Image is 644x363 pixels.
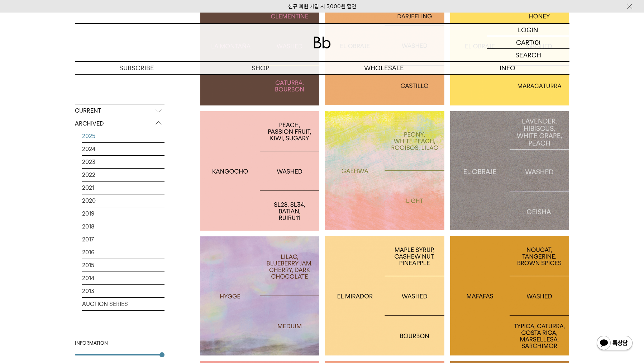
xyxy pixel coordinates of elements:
a: 2015 [82,259,164,272]
a: CART (0) [487,36,569,49]
a: 2014 [82,272,164,284]
a: 2023 [82,156,164,168]
a: 신규 회원 가입 시 3,000원 할인 [288,3,356,10]
a: LOGIN [487,24,569,36]
p: WHOLESALE [322,62,446,74]
p: CART [516,36,533,48]
img: 로고 [314,37,331,48]
a: 2019 [82,207,164,220]
a: 2025 [82,130,164,142]
p: LOGIN [518,24,538,36]
a: 2017 [82,233,164,246]
a: 멕시코 마파파스MEXICO MAFAFAS [450,236,569,355]
a: AUCTION SERIES [82,298,164,310]
p: (0) [533,36,540,48]
a: 휘게HYGGE [200,236,320,356]
a: 2016 [82,246,164,259]
a: 2022 [82,169,164,181]
p: CURRENT [75,104,164,117]
p: SEARCH [515,49,541,61]
a: 2021 [82,181,164,194]
p: INFO [446,62,569,74]
a: 케냐 칸고초KENYA KANGOCHO [200,111,320,231]
a: 2018 [82,220,164,233]
a: SHOP [199,62,322,74]
a: 2020 [82,194,164,207]
p: ARCHIVED [75,117,164,130]
a: 2024 [82,143,164,155]
a: 엘 오브라헤: 게이샤EL OBRAJE: GEISHA [450,111,569,231]
div: INFORMATION [75,340,164,347]
a: SUBSCRIBE [75,62,199,74]
img: 카카오톡 채널 1:1 채팅 버튼 [596,335,633,352]
a: 2013 [82,285,164,297]
a: 과테말라 엘 미라도르GUATEMALA EL MIRADOR [325,236,444,355]
a: 개화GAEHWA [325,111,444,230]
